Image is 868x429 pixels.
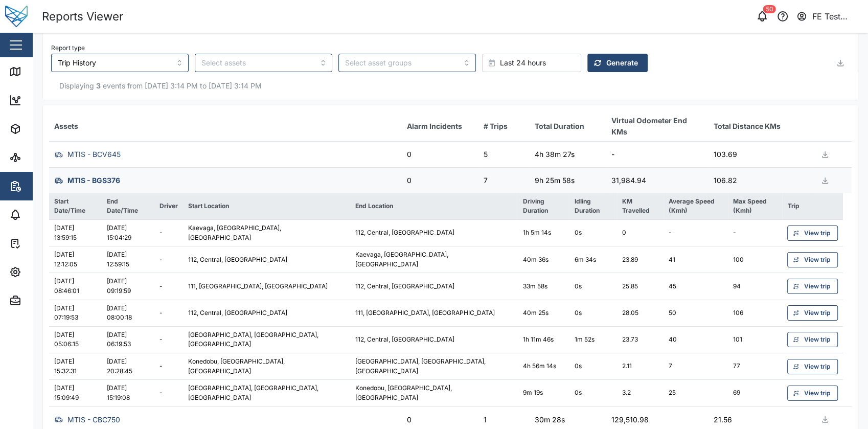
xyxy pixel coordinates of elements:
div: Reports [27,180,61,192]
td: 1h 11m 46s [517,326,569,353]
td: - [154,300,183,326]
td: 0 [617,220,663,246]
td: [GEOGRAPHIC_DATA], [GEOGRAPHIC_DATA], [GEOGRAPHIC_DATA] [350,353,517,379]
a: View trip [787,332,837,347]
div: Admin [27,295,57,306]
td: 40m 36s [517,246,569,273]
th: Virtual Odometer End KMs [606,111,709,141]
td: 40m 25s [517,300,569,326]
span: View trip [804,279,830,293]
th: Assets [49,111,402,141]
td: 33m 58s [517,273,569,300]
td: [DATE] 12:12:05 [49,246,102,273]
td: [DATE] 08:00:18 [102,300,154,326]
td: [DATE] 05:06:15 [49,326,102,353]
td: 112, Central, [GEOGRAPHIC_DATA] [350,220,517,246]
td: [GEOGRAPHIC_DATA], [GEOGRAPHIC_DATA], [GEOGRAPHIC_DATA] [183,380,350,407]
th: Driver [154,193,183,220]
span: View trip [804,359,830,374]
td: [DATE] 20:28:45 [102,353,154,379]
div: Dashboard [27,95,73,106]
span: View trip [804,226,830,240]
div: Map [27,66,50,77]
td: 94 [728,273,782,300]
td: 0s [569,273,617,300]
td: - [154,380,183,407]
button: FE Test Admin [796,9,860,24]
span: Last 24 hours [500,54,546,72]
td: 0s [569,220,617,246]
td: 100 [728,246,782,273]
td: - [154,246,183,273]
td: - [154,273,183,300]
th: Max Speed (Kmh) [728,193,782,220]
td: [DATE] 13:59:15 [49,220,102,246]
td: - [154,326,183,353]
td: [DATE] 15:04:29 [102,220,154,246]
td: 112, Central, [GEOGRAPHIC_DATA] [350,326,517,353]
td: 31,984.94 [606,167,709,193]
div: FE Test Admin [812,10,859,23]
div: Settings [27,266,63,278]
td: - [728,220,782,246]
td: - [664,220,728,246]
td: 0 [402,167,478,193]
td: 28.05 [617,300,663,326]
td: 103.69 [709,141,811,167]
th: Idling Duration [569,193,617,220]
td: 9m 19s [517,380,569,407]
td: 25.85 [617,273,663,300]
td: Kaevaga, [GEOGRAPHIC_DATA], [GEOGRAPHIC_DATA] [183,220,350,246]
th: Start Date/Time [49,193,102,220]
div: MTIS - CBC750 [67,414,120,425]
td: 0s [569,380,617,407]
a: View trip [787,305,837,321]
th: Driving Duration [517,193,569,220]
td: - [154,353,183,379]
th: End Date/Time [102,193,154,220]
td: [DATE] 15:32:31 [49,353,102,379]
div: MTIS - BGS376 [67,175,120,186]
td: 1h 5m 14s [517,220,569,246]
img: Main Logo [5,5,28,28]
td: 6m 34s [569,246,617,273]
td: [GEOGRAPHIC_DATA], [GEOGRAPHIC_DATA], [GEOGRAPHIC_DATA] [183,326,350,353]
td: 50 [664,300,728,326]
td: [DATE] 07:19:53 [49,300,102,326]
td: 25 [664,380,728,407]
th: Start Location [183,193,350,220]
td: 112, Central, [GEOGRAPHIC_DATA] [183,300,350,326]
div: MTIS - BCV645 [67,149,121,160]
div: Sites [27,152,51,163]
td: 23.89 [617,246,663,273]
td: 7 [664,353,728,379]
td: 106 [728,300,782,326]
div: Alarms [27,209,58,220]
th: End Location [350,193,517,220]
td: [DATE] 15:19:08 [102,380,154,407]
span: Generate [606,54,638,72]
td: 1m 52s [569,326,617,353]
td: 7 [478,167,530,193]
td: 77 [728,353,782,379]
td: - [154,220,183,246]
td: 0 [402,141,478,167]
td: [DATE] 09:19:59 [102,273,154,300]
th: # Trips [478,111,530,141]
button: Generate [587,54,648,72]
input: Select assets [201,59,313,67]
td: - [606,141,709,167]
td: [DATE] 12:59:15 [102,246,154,273]
th: Alarm Incidents [402,111,478,141]
a: View trip [787,279,837,294]
td: 69 [728,380,782,407]
div: Reports Viewer [42,8,123,26]
td: 112, Central, [GEOGRAPHIC_DATA] [350,273,517,300]
td: Kaevaga, [GEOGRAPHIC_DATA], [GEOGRAPHIC_DATA] [350,246,517,273]
strong: 3 [96,81,101,90]
td: 3.2 [617,380,663,407]
th: Total Duration [530,111,606,141]
td: Konedobu, [GEOGRAPHIC_DATA], [GEOGRAPHIC_DATA] [183,353,350,379]
span: View trip [804,332,830,347]
span: View trip [804,386,830,400]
